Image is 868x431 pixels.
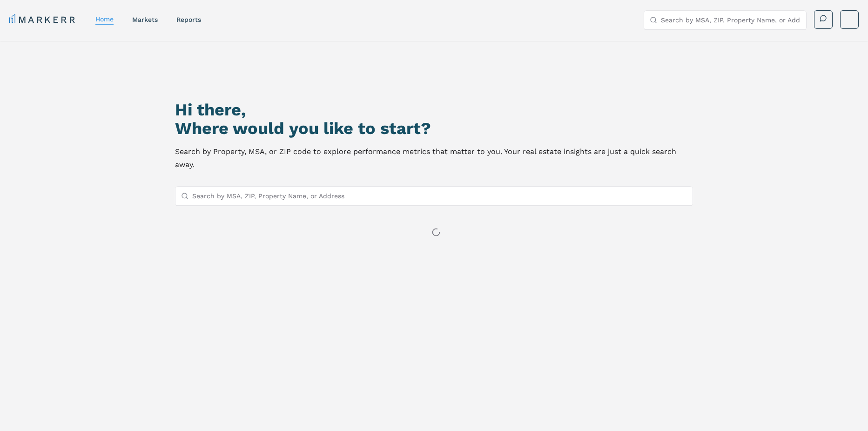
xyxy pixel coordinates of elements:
[9,13,77,26] a: MARKERR
[192,187,687,205] input: Search by MSA, ZIP, Property Name, or Address
[176,16,201,23] a: reports
[132,16,158,23] a: markets
[175,101,693,119] h1: Hi there,
[95,15,114,23] a: home
[175,119,693,138] h2: Where would you like to start?
[175,145,693,171] p: Search by Property, MSA, or ZIP code to explore performance metrics that matter to you. Your real...
[661,11,801,29] input: Search by MSA, ZIP, Property Name, or Address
